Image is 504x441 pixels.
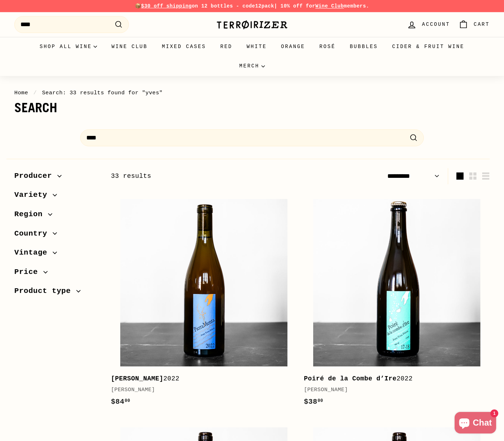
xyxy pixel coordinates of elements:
a: Poiré de la Combe d’Ire2022[PERSON_NAME] [304,190,490,415]
span: Vintage [14,247,53,259]
a: Rosé [312,37,343,56]
span: $84 [111,398,130,406]
span: Region [14,208,48,220]
span: Producer [14,170,57,182]
span: $30 off shipping [141,3,192,9]
sup: 00 [318,398,323,403]
inbox-online-store-chat: Shopify online store chat [452,412,498,435]
a: Mixed Cases [155,37,213,56]
div: 2022 [304,374,483,384]
span: Search: 33 results found for "yves" [42,90,163,96]
button: Price [14,264,100,284]
a: White [239,37,274,56]
a: Wine Club [315,3,344,9]
div: 2022 [111,374,290,384]
h1: Search [14,101,490,115]
p: 📦 on 12 bottles - code | 10% off for members. [14,2,490,10]
a: Bubbles [343,37,385,56]
a: Red [213,37,239,56]
summary: Merch [232,56,272,76]
a: Orange [274,37,312,56]
a: Cart [454,14,494,35]
div: [PERSON_NAME] [304,386,483,394]
span: Country [14,228,53,240]
button: Variety [14,187,100,207]
div: [PERSON_NAME] [111,386,290,394]
a: Cider & Fruit Wine [385,37,472,56]
a: Home [14,90,28,96]
span: $38 [304,398,323,406]
nav: breadcrumbs [14,89,490,97]
button: Product type [14,283,100,303]
sup: 00 [125,398,130,403]
a: Account [403,14,454,35]
span: Account [422,20,450,28]
div: 33 results [111,171,300,181]
span: / [31,90,39,96]
summary: Shop all wine [33,37,105,56]
span: Cart [474,20,490,28]
a: [PERSON_NAME]2022[PERSON_NAME] [111,190,297,415]
span: Variety [14,189,53,201]
a: Wine Club [104,37,155,56]
button: Producer [14,168,100,188]
span: Price [14,266,43,278]
button: Region [14,207,100,226]
strong: 12pack [255,3,274,9]
b: Poiré de la Combe d’Ire [304,375,397,382]
span: Product type [14,285,76,297]
button: Vintage [14,245,100,264]
button: Country [14,226,100,245]
b: [PERSON_NAME] [111,375,163,382]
